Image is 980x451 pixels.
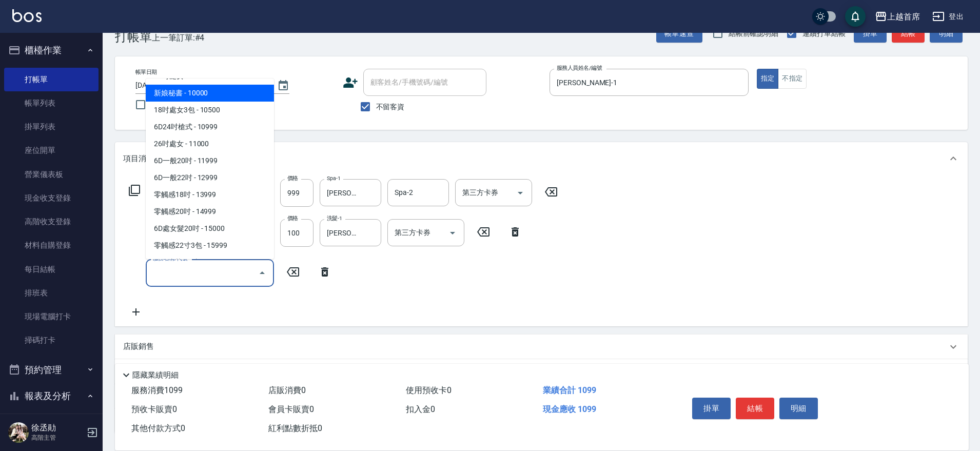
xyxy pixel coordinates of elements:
img: Person [8,422,29,443]
span: 新娘秘書 - 10000 [146,85,274,102]
a: 排班表 [4,281,99,305]
span: 不留客資 [376,102,405,112]
a: 掛單列表 [4,115,99,139]
a: 報表目錄 [4,414,99,437]
button: Open [444,225,461,241]
a: 座位開單 [4,139,99,162]
h3: 打帳單 [115,30,152,44]
p: 項目消費 [123,153,154,164]
button: Choose date, selected date is 2025-08-22 [271,73,296,98]
span: 現金應收 1099 [543,404,596,414]
img: Logo [12,9,42,22]
span: 零觸感18吋 - 13999 [146,186,274,203]
label: 價格 [287,214,298,222]
span: 店販消費 0 [268,385,306,395]
span: 巴黎畫染20吋 - 16499 [146,254,274,271]
a: 材料自購登錄 [4,233,99,257]
button: 櫃檯作業 [4,37,99,64]
button: 結帳 [892,24,925,43]
p: 高階主管 [31,433,84,442]
a: 帳單列表 [4,91,99,115]
span: 其他付款方式 0 [131,423,185,433]
a: 每日結帳 [4,258,99,281]
span: 26吋處女 - 11000 [146,135,274,152]
button: 不指定 [778,69,807,89]
button: 明細 [779,398,818,419]
div: 預收卡販賣 [115,359,968,384]
button: 結帳 [736,398,774,419]
button: 掛單 [692,398,731,419]
p: 隱藏業績明細 [132,370,179,381]
span: 零觸感22寸3包 - 15999 [146,237,274,254]
span: 零觸感20吋 - 14999 [146,203,274,220]
span: 扣入金 0 [406,404,435,414]
div: 項目消費 [115,142,968,175]
label: 帳單日期 [135,68,157,76]
a: 營業儀表板 [4,163,99,186]
a: 掃碼打卡 [4,328,99,352]
span: 業績合計 1099 [543,385,596,395]
span: 預收卡販賣 0 [131,404,177,414]
span: 使用預收卡 0 [406,385,452,395]
button: 報表及分析 [4,383,99,409]
p: 店販銷售 [123,341,154,352]
button: 登出 [928,7,968,26]
span: 18吋處女3包 - 10500 [146,102,274,119]
a: 現場電腦打卡 [4,305,99,328]
label: Spa-1 [327,174,341,182]
span: 結帳前確認明細 [729,28,779,39]
span: 紅利點數折抵 0 [268,423,322,433]
button: 明細 [930,24,963,43]
label: 服務人員姓名/編號 [557,64,602,72]
h5: 徐丞勛 [31,423,84,433]
button: save [845,6,866,27]
span: 6D處女髮20吋 - 15000 [146,220,274,237]
button: Open [512,185,528,201]
span: 會員卡販賣 0 [268,404,314,414]
a: 高階收支登錄 [4,210,99,233]
input: YYYY/MM/DD hh:mm [135,77,267,94]
div: 店販銷售 [115,335,968,359]
button: 帳單速查 [656,24,702,43]
label: 洗髮-1 [327,214,342,222]
button: 指定 [757,69,779,89]
a: 現金收支登錄 [4,186,99,210]
span: 6D24吋槍式 - 10999 [146,119,274,135]
span: 連續打單結帳 [802,28,846,39]
button: 預約管理 [4,357,99,383]
button: 掛單 [854,24,887,43]
span: 上一筆訂單:#4 [152,31,205,44]
div: 上越首席 [887,10,920,23]
label: 價格 [287,174,298,182]
span: 6D一般20吋 - 11999 [146,152,274,169]
span: 6D一般22吋 - 12999 [146,169,274,186]
a: 打帳單 [4,68,99,91]
button: Close [254,265,270,281]
span: 服務消費 1099 [131,385,183,395]
button: 上越首席 [871,6,924,27]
